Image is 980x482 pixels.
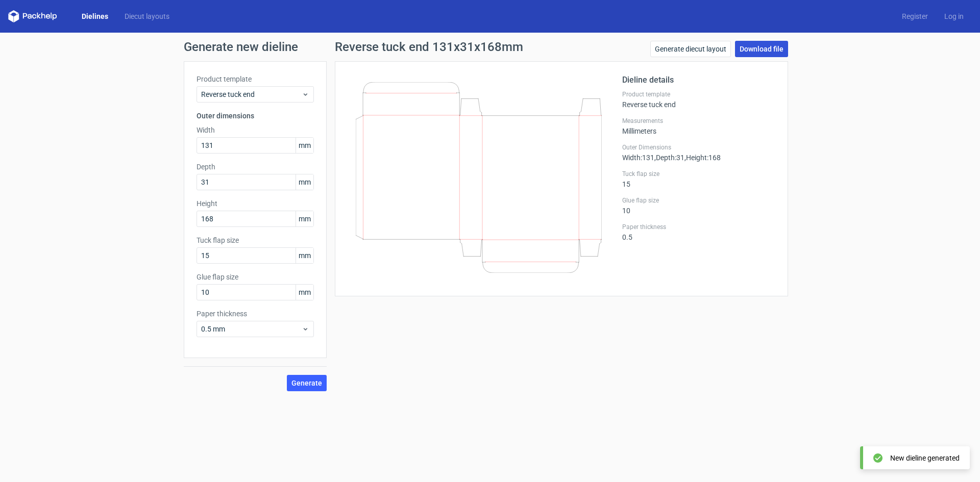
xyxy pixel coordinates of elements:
label: Measurements [622,117,775,125]
div: New dieline generated [890,453,960,463]
h1: Generate new dieline [184,41,796,53]
span: , Depth : 31 [654,154,684,162]
span: mm [296,174,313,190]
label: Product template [197,74,314,84]
span: mm [296,285,313,300]
span: Generate [291,379,322,387]
h2: Dieline details [622,74,775,86]
label: Paper thickness [197,309,314,319]
h1: Reverse tuck end 131x31x168mm [335,41,523,53]
label: Outer Dimensions [622,143,775,151]
div: Reverse tuck end [622,90,775,109]
button: Generate [287,375,327,391]
a: Diecut layouts [116,11,178,21]
span: Width : 131 [622,154,654,162]
div: 15 [622,170,775,188]
span: , Height : 168 [684,154,721,162]
label: Glue flap size [197,272,314,282]
label: Height [197,198,314,209]
a: Register [894,11,936,21]
label: Depth [197,162,314,172]
label: Width [197,125,314,135]
h3: Outer dimensions [197,111,314,121]
a: Dielines [73,11,116,21]
label: Product template [622,90,775,98]
div: 0.5 [622,223,775,241]
span: mm [296,248,313,263]
label: Paper thickness [622,223,775,231]
span: mm [296,211,313,226]
div: 10 [622,196,775,215]
label: Tuck flap size [622,170,775,178]
span: mm [296,138,313,153]
a: Generate diecut layout [650,41,731,57]
span: 0.5 mm [201,324,302,334]
label: Glue flap size [622,196,775,205]
div: Millimeters [622,117,775,135]
a: Log in [936,11,972,21]
label: Tuck flap size [197,235,314,245]
a: Download file [735,41,788,57]
span: Reverse tuck end [201,89,302,99]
